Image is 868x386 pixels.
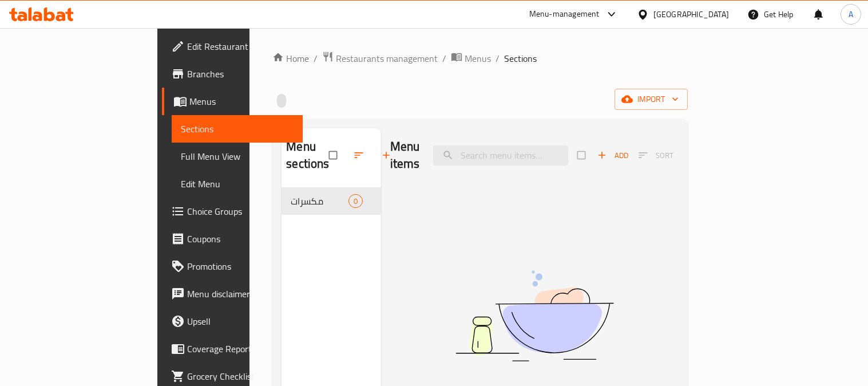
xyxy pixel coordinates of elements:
[272,51,688,66] nav: breadcrumb
[187,67,293,81] span: Branches
[162,33,302,60] a: Edit Restaurant
[465,52,491,65] span: Menus
[529,7,600,21] div: Menu-management
[187,314,293,328] span: Upsell
[594,147,631,164] button: Add
[172,170,302,198] a: Edit Menu
[181,122,293,136] span: Sections
[594,147,631,164] span: Add item
[187,40,293,53] span: Edit Restaurant
[631,147,681,164] span: Select section first
[451,51,491,66] a: Menus
[172,143,302,170] a: Full Menu View
[624,92,679,107] span: import
[187,287,293,301] span: Menu disclaimer
[322,51,438,66] a: Restaurants management
[187,204,293,218] span: Choice Groups
[187,259,293,273] span: Promotions
[189,94,293,108] span: Menus
[187,342,293,356] span: Coverage Report
[348,194,363,208] div: items
[162,60,302,88] a: Branches
[291,194,348,208] span: مكسرات
[349,196,362,207] span: 0
[433,145,568,166] input: search
[597,149,628,162] span: Add
[336,52,438,65] span: Restaurants management
[346,143,374,168] span: Sort sections
[322,144,346,166] span: Select all sections
[615,89,688,110] button: import
[282,183,381,219] nav: Menu sections
[390,138,420,172] h2: Menu items
[172,115,302,143] a: Sections
[374,143,401,168] button: Add section
[314,52,318,65] li: /
[162,308,302,335] a: Upsell
[162,335,302,363] a: Coverage Report
[162,225,302,253] a: Coupons
[162,253,302,280] a: Promotions
[162,198,302,225] a: Choice Groups
[504,52,537,65] span: Sections
[282,187,381,215] div: مكسرات0
[187,232,293,246] span: Coupons
[181,149,293,163] span: Full Menu View
[496,52,500,65] li: /
[849,8,853,21] span: A
[181,177,293,191] span: Edit Menu
[653,8,729,21] div: [GEOGRAPHIC_DATA]
[442,52,446,65] li: /
[162,88,302,115] a: Menus
[286,138,329,172] h2: Menu sections
[187,369,293,383] span: Grocery Checklist
[162,280,302,308] a: Menu disclaimer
